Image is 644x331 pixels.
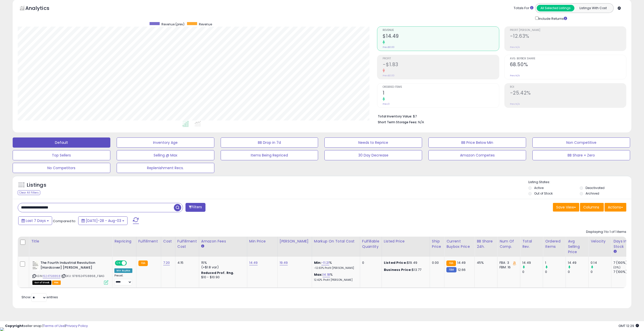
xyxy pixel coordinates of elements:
[383,86,499,89] span: Ordered Items
[477,260,493,265] div: 45%
[586,186,605,190] label: Deactivated
[477,239,495,249] div: BB Share 24h.
[534,186,544,190] label: Active
[383,57,499,60] span: Profit
[510,74,520,77] small: Prev: N/A
[605,203,626,212] button: Actions
[522,260,543,265] div: 14.49
[163,239,173,244] div: Cost
[568,270,588,274] div: 0
[522,239,541,249] div: Total Rev.
[534,191,553,196] label: Out of Stock
[221,137,318,148] button: BB Drop in 7d
[324,137,422,148] button: Needs to Reprice
[532,137,630,148] button: Non Competitive
[61,274,104,278] span: | SKU: 9781524758868_FBAG
[18,190,40,195] div: Clear All Filters
[314,272,356,282] div: %
[428,150,526,160] button: Amazon Competes
[362,260,378,265] div: 0
[384,260,426,265] div: $19.49
[531,15,573,21] div: Include Returns
[432,260,440,265] div: 0.00
[314,272,323,277] b: Max:
[378,113,622,119] li: $7
[613,239,632,249] div: Days In Stock
[43,274,60,278] a: 1524758868
[574,5,612,11] button: Listings With Cost
[117,137,214,148] button: Inventory Age
[378,120,417,124] b: Short Term Storage Fees:
[138,239,159,244] div: Fulfillment
[510,29,626,32] span: Profit [PERSON_NAME]
[201,271,234,275] b: Reduced Prof. Rng.
[249,239,275,244] div: Min Price
[613,249,616,254] small: Days In Stock.
[537,5,574,11] button: All Selected Listings
[568,239,586,255] div: Avg Selling Price
[201,260,243,265] div: 15%
[580,203,604,212] button: Columns
[446,239,472,249] div: Current Buybox Price
[161,22,184,26] span: Revenue (prev)
[591,239,609,244] div: Velocity
[314,278,356,282] p: 12.42% Profit [PERSON_NAME]
[86,218,121,223] span: [DATE]-28 - Aug-03
[177,239,197,249] div: Fulfillment Cost
[13,137,110,148] button: Default
[201,239,245,244] div: Amazon Fees
[22,295,58,300] span: Show: entries
[177,260,195,265] div: 4.15
[522,270,543,274] div: 0
[383,62,499,68] h2: -$1.83
[428,137,526,148] button: BB Price Below Min
[528,180,631,185] p: Listing States:
[40,260,102,271] b: The Fourth Industrial Revolution [Hardcover] [PERSON_NAME]
[321,260,329,265] a: -11.21
[53,219,76,223] span: Compared to:
[510,62,626,68] h2: 68.50%
[114,274,132,285] div: Preset:
[510,90,626,97] h2: -25.42%
[418,120,424,125] span: N/A
[249,260,258,265] a: 14.49
[586,230,626,234] div: Displaying 1 to 1 of 1 items
[13,150,110,160] button: Top Sellers
[138,260,148,266] small: FBA
[324,150,422,160] button: 30 Day Decrease
[314,266,356,270] p: -12.63% Profit [PERSON_NAME]
[553,203,579,212] button: Save View
[458,267,466,272] span: 12.66
[314,260,322,265] b: Min:
[115,261,122,265] span: ON
[613,265,620,269] small: (0%)
[32,260,39,271] img: 41LFRk61jLL._SL40_.jpg
[384,239,428,244] div: Listed Price
[52,281,61,285] span: FBA
[510,33,626,40] h2: -12.63%
[446,260,456,266] small: FBA
[583,205,599,210] span: Columns
[586,191,599,196] label: Archived
[31,239,110,244] div: Title
[384,267,412,272] b: Business Price:
[280,260,288,265] a: 19.49
[126,261,134,265] span: OFF
[78,216,128,225] button: [DATE]-28 - Aug-03
[384,268,426,272] div: $13.77
[201,275,243,280] div: $10 - $10.90
[323,272,330,277] a: 14.18
[500,239,518,249] div: Num of Comp.
[18,216,52,225] button: Last 7 Days
[314,239,358,244] div: Markup on Total Cost
[446,267,456,272] small: FBM
[280,239,310,244] div: [PERSON_NAME]
[163,260,170,265] a: 7.20
[532,150,630,160] button: BB Share = Zero
[613,260,634,265] div: 7 (100%)
[26,218,46,223] span: Last 7 Days
[510,86,626,89] span: ROI
[314,260,356,270] div: %
[378,114,412,118] b: Total Inventory Value:
[27,182,46,189] h5: Listings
